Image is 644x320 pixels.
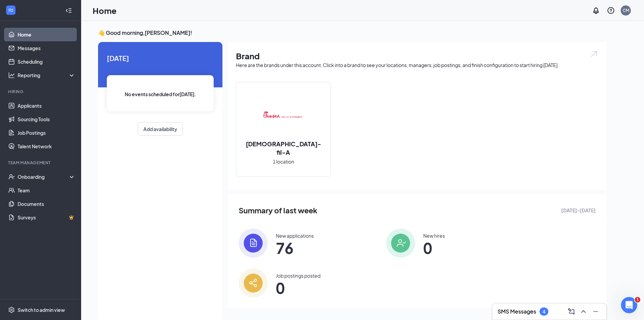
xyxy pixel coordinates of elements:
svg: Notifications [592,6,600,15]
a: Talent Network [18,140,75,153]
div: Onboarding [18,173,70,180]
svg: Settings [8,306,15,313]
h1: Home [93,5,117,16]
div: 4 [543,309,545,315]
span: 0 [276,282,320,294]
svg: UserCheck [8,173,15,180]
img: icon [239,229,268,258]
button: ComposeMessage [566,306,577,317]
button: Add availability [138,122,183,136]
a: Scheduling [18,55,75,68]
div: New hires [423,232,445,239]
div: Switch to admin view [18,306,65,313]
svg: QuestionInfo [607,6,615,15]
span: [DATE] - [DATE] [561,207,596,214]
svg: ChevronUp [579,307,588,316]
span: [DATE] [107,53,214,63]
a: Sourcing Tools [18,112,75,126]
img: icon [386,229,415,258]
div: Job postings posted [276,272,320,279]
a: Applicants [18,99,75,112]
iframe: Intercom live chat [621,297,637,313]
span: No events scheduled for [DATE] . [125,90,196,98]
h2: [DEMOGRAPHIC_DATA]-fil-A [236,140,330,156]
span: 1 location [273,158,294,165]
h1: Brand [236,50,598,62]
a: Home [18,28,75,41]
div: Team Management [8,160,74,166]
a: Documents [18,197,75,211]
div: New applications [276,232,314,239]
div: CM [623,7,629,13]
span: 0 [423,242,445,254]
a: SurveysCrown [18,211,75,224]
img: open.6027fd2a22e1237b5b06.svg [590,50,598,58]
div: Hiring [8,89,74,94]
a: Team [18,184,75,197]
span: 76 [276,242,314,254]
img: Chick-fil-A [262,93,305,137]
h3: SMS Messages [498,308,536,315]
div: Here are the brands under this account. Click into a brand to see your locations, managers, job p... [236,62,598,68]
svg: Collapse [65,7,72,14]
img: icon [239,269,268,298]
svg: ComposeMessage [567,307,575,316]
h3: 👋 Good morning, [PERSON_NAME] ! [98,29,606,37]
span: Summary of last week [239,205,317,216]
div: Reporting [18,72,76,79]
svg: Analysis [8,72,15,79]
button: Minimize [590,306,601,317]
button: ChevronUp [578,306,589,317]
svg: Minimize [592,307,600,316]
a: Job Postings [18,126,75,140]
span: 1 [635,297,640,302]
a: Messages [18,41,75,55]
svg: WorkstreamLogo [7,7,14,14]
